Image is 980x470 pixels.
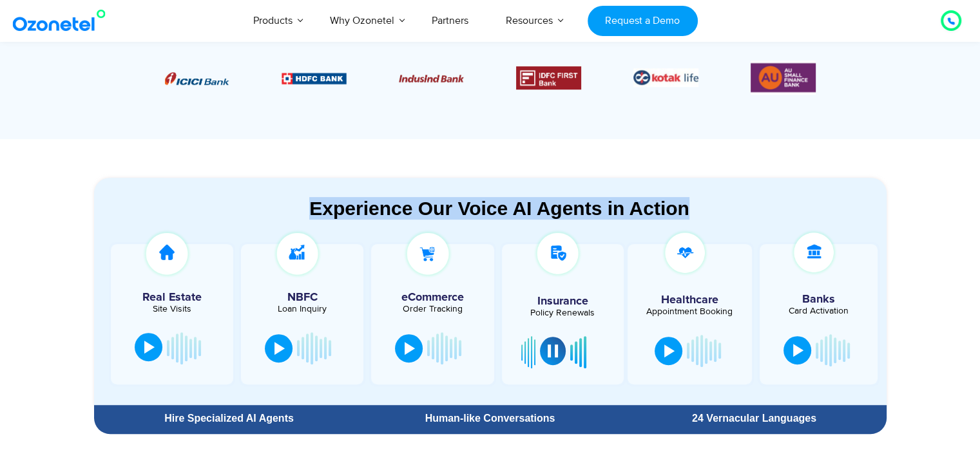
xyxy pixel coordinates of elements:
div: Card Activation [766,306,871,315]
div: Experience Our Voice AI Agents in Action [107,197,892,220]
div: Hire Specialized AI Agents [101,413,358,424]
div: 5 / 6 [633,68,698,87]
div: Order Tracking [378,305,487,314]
a: Request a Demo [588,6,698,36]
div: Human-like Conversations [364,413,615,424]
div: 2 / 6 [282,70,347,86]
h5: Insurance [508,296,617,307]
h5: Real Estate [117,292,227,303]
div: Policy Renewals [508,308,617,317]
div: 24 Vernacular Languages [628,413,879,424]
div: 3 / 6 [399,70,464,86]
div: 6 / 6 [751,61,816,95]
div: Image Carousel [165,61,816,95]
img: Picture10.png [399,75,464,82]
div: Loan Inquiry [247,305,357,314]
img: Picture8.png [164,72,229,85]
h5: eCommerce [378,292,487,303]
div: Appointment Booking [637,307,742,316]
div: 4 / 6 [516,66,581,89]
img: Picture9.png [282,73,347,84]
h5: NBFC [247,292,357,303]
img: Picture26.jpg [633,68,698,87]
h5: Healthcare [637,294,742,306]
div: 1 / 6 [164,70,229,86]
h5: Banks [766,294,871,305]
div: Site Visits [117,305,227,314]
img: Picture12.png [516,66,581,89]
img: Picture13.png [751,61,816,95]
